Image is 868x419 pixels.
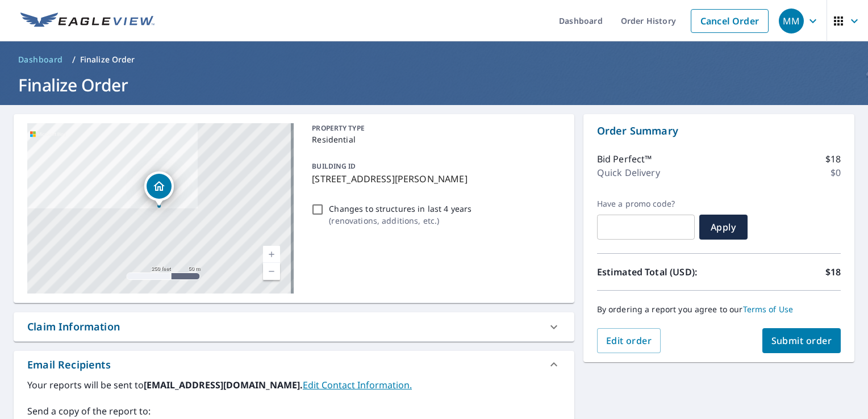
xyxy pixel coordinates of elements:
p: Quick Delivery [597,166,660,179]
label: Your reports will be sent to [27,378,561,392]
div: Email Recipients [14,351,574,378]
p: BUILDING ID [312,161,356,171]
p: $0 [831,166,841,179]
span: Dashboard [18,54,63,65]
label: Send a copy of the report to: [27,404,561,418]
p: PROPERTY TYPE [312,123,556,133]
div: Claim Information [27,319,120,334]
span: Apply [708,221,738,233]
span: Submit order [771,334,832,347]
label: Have a promo code? [597,199,695,209]
p: Finalize Order [80,54,135,65]
p: Order Summary [597,123,841,139]
p: Residential [312,133,556,145]
p: Changes to structures in last 4 years [329,203,471,215]
p: Bid Perfect™ [597,152,652,166]
nav: breadcrumb [14,51,854,69]
a: Current Level 17, Zoom In [263,246,280,263]
button: Submit order [762,328,841,353]
p: [STREET_ADDRESS][PERSON_NAME] [312,172,556,186]
p: By ordering a report you agree to our [597,304,841,315]
div: Dropped pin, building 1, Residential property, 2559 Shady Grove Rd Carrollton, GA 30116 [144,171,174,207]
li: / [72,53,76,66]
a: Dashboard [14,51,68,69]
button: Edit order [597,328,661,353]
b: [EMAIL_ADDRESS][DOMAIN_NAME]. [144,379,303,391]
p: $18 [825,265,841,279]
div: MM [779,9,804,33]
p: ( renovations, additions, etc. ) [329,215,471,227]
a: Current Level 17, Zoom Out [263,263,280,280]
p: Estimated Total (USD): [597,265,719,279]
div: Email Recipients [27,357,111,372]
a: Terms of Use [743,304,794,315]
a: EditContactInfo [303,379,412,391]
button: Apply [699,215,748,240]
span: Edit order [606,334,652,347]
a: Cancel Order [691,9,769,33]
p: $18 [825,152,841,166]
img: EV Logo [20,12,155,30]
h1: Finalize Order [14,73,854,97]
div: Claim Information [14,312,574,341]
